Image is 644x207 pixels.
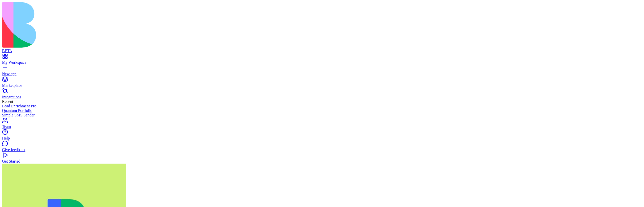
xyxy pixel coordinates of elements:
a: Lead Enrichment Pro [2,104,642,108]
img: logo [2,2,204,48]
div: Give feedback [2,148,642,152]
a: New app [2,67,642,76]
a: Team [2,120,642,129]
a: Give feedback [2,143,642,152]
div: Marketplace [2,83,642,88]
div: New app [2,72,642,76]
div: Help [2,136,642,141]
a: Marketplace [2,79,642,88]
div: Team [2,124,642,129]
div: Integrations [2,95,642,99]
div: BETA [2,49,642,53]
div: My Workspace [2,60,642,65]
div: Get Started [2,159,642,164]
a: BETA [2,44,642,53]
a: Simple SMS Sender [2,113,642,117]
span: Recent [2,99,13,104]
a: Quantum Portfolio [2,108,642,113]
a: Help [2,131,642,141]
a: Get Started [2,155,642,164]
a: Integrations [2,90,642,99]
a: My Workspace [2,56,642,65]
